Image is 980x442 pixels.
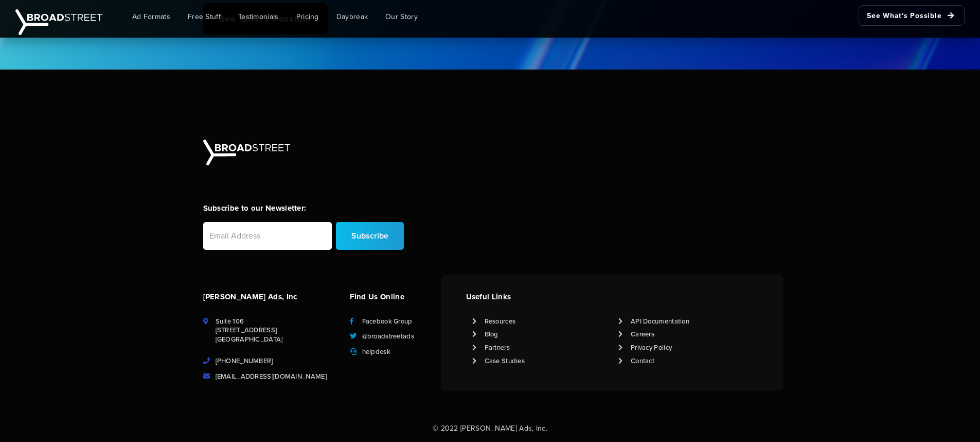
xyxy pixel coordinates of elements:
[230,5,287,28] a: Testimonials
[362,332,415,341] a: @broadstreetads
[466,291,759,302] h4: Useful Links
[485,330,498,339] a: Blog
[362,317,413,326] a: Facebook Group
[631,356,654,366] a: Contact
[385,11,418,22] span: Our Story
[336,11,368,22] span: Daybreak
[631,343,672,352] a: Privacy Policy
[350,291,435,302] h4: Find Us Online
[485,343,510,352] a: Partners
[124,5,178,28] a: Ad Formats
[15,9,102,35] img: Broadstreet | The Ad Manager for Small Publishers
[336,222,404,250] input: Subscribe
[203,291,337,302] h4: [PERSON_NAME] Ads, Inc
[362,347,390,356] a: helpdesk
[203,202,404,214] h4: Subscribe to our Newsletter:
[188,11,221,22] span: Free Stuff
[329,5,376,28] a: Daybreak
[238,11,279,22] span: Testimonials
[859,5,965,26] a: See What's Possible
[216,356,273,366] a: [PHONE_NUMBER]
[216,372,327,381] a: [EMAIL_ADDRESS][DOMAIN_NAME]
[378,5,425,28] a: Our Story
[631,330,654,339] a: Careers
[485,356,525,366] a: Case Studies
[289,5,327,28] a: Pricing
[203,317,337,345] li: Suite 106 [STREET_ADDRESS] [GEOGRAPHIC_DATA]
[132,11,170,22] span: Ad Formats
[203,140,290,165] img: Broadstreet | The Ad Manager for Small Publishers
[631,317,689,326] a: API Documentation
[485,317,516,326] a: Resources
[296,11,319,22] span: Pricing
[203,222,332,250] input: Email Address
[180,5,228,28] a: Free Stuff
